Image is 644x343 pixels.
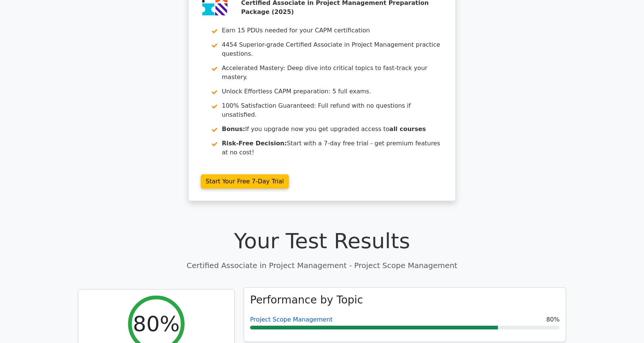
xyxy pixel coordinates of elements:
a: Start Your Free 7-Day Trial [201,174,289,189]
h1: Your Test Results [78,228,566,253]
h3: Performance by Topic [250,294,363,306]
span: 80% [546,315,560,324]
p: Certified Associate in Project Management - Project Scope Management [78,260,566,271]
h2: 80% [133,311,180,336]
a: Project Scope Management [250,316,333,323]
